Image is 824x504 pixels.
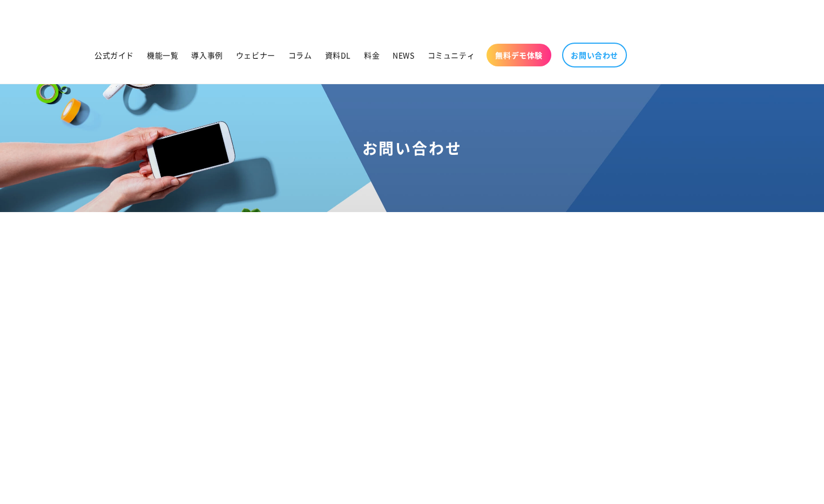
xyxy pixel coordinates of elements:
span: 料金 [364,50,380,60]
span: 無料デモ体験 [495,50,543,60]
a: コラム [282,44,319,66]
span: ウェビナー [236,50,275,60]
span: 公式ガイド [94,50,134,60]
span: お問い合わせ [571,50,618,60]
a: 公式ガイド [88,44,140,66]
a: お問い合わせ [562,43,627,67]
a: NEWS [386,44,421,66]
span: 導入事例 [191,50,222,60]
h1: お問い合わせ [13,138,811,158]
a: 資料DL [319,44,357,66]
span: コラム [288,50,312,60]
span: 機能一覧 [147,50,178,60]
a: 機能一覧 [140,44,185,66]
span: 資料DL [325,50,351,60]
span: NEWS [393,50,414,60]
a: 導入事例 [185,44,229,66]
span: コミュニティ [428,50,475,60]
a: 無料デモ体験 [487,44,551,66]
a: ウェビナー [229,44,282,66]
a: 料金 [357,44,386,66]
a: コミュニティ [421,44,482,66]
